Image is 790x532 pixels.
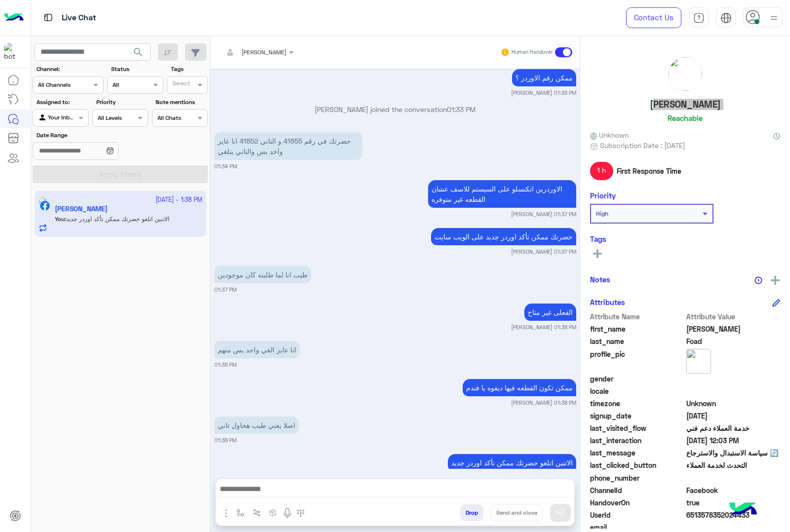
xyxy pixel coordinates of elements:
[686,398,781,409] span: Unknown
[590,234,780,243] h6: Tags
[431,228,576,245] p: 7/10/2025, 1:37 PM
[686,349,711,374] img: picture
[626,7,681,28] a: Contact Us
[237,509,244,517] img: select flow
[590,423,684,433] span: last_visited_flow
[693,12,705,24] img: tab
[511,89,576,97] small: [PERSON_NAME] 01:33 PM
[590,311,684,322] span: Attribute Name
[253,509,261,517] img: Trigger scenario
[126,43,151,65] button: search
[686,423,781,433] span: خدمة العملاء دعم فني
[771,276,780,285] img: add
[214,162,237,170] small: 01:34 PM
[668,114,703,122] h6: Reachable
[590,374,684,384] span: gender
[555,508,565,518] img: send message
[214,286,237,294] small: 01:37 PM
[281,507,293,519] img: send voice note
[37,98,87,107] label: Assigned to:
[686,473,781,483] span: null
[650,99,721,110] h5: [PERSON_NAME]
[590,162,613,180] span: 1 h
[590,324,684,334] span: first_name
[590,485,684,495] span: ChannelId
[269,509,277,517] img: create order
[171,65,207,74] label: Tags
[37,65,103,74] label: Channel:
[686,460,781,470] span: التحدث لخدمة العملاء
[511,399,576,407] small: [PERSON_NAME] 01:38 PM
[524,304,576,321] p: 7/10/2025, 1:38 PM
[686,435,781,446] span: 2025-10-07T09:03:06.164Z
[463,379,576,396] p: 7/10/2025, 1:38 PM
[590,448,684,458] span: last_message
[132,46,144,58] span: search
[4,43,22,61] img: 713415422032625
[686,448,781,458] span: 🔄 سياسة الاستبدال والاسترجاع
[689,7,709,28] a: tab
[214,266,311,283] p: 7/10/2025, 1:37 PM
[617,166,681,176] span: First Response Time
[491,504,543,521] button: Send and close
[214,361,237,369] small: 01:38 PM
[214,132,362,160] p: 7/10/2025, 1:34 PM
[590,191,616,200] h6: Priority
[214,341,300,358] p: 7/10/2025, 1:38 PM
[214,104,576,114] p: [PERSON_NAME] joined the conversation
[590,130,629,140] span: Unknown
[42,11,54,24] img: tab
[590,460,684,470] span: last_clicked_button
[590,473,684,483] span: phone_number
[512,69,576,86] p: 7/10/2025, 1:33 PM
[686,374,781,384] span: null
[297,509,305,517] img: make a call
[4,7,24,28] img: Logo
[511,248,576,256] small: [PERSON_NAME] 01:37 PM
[686,386,781,396] span: null
[590,298,625,306] h6: Attributes
[511,210,576,218] small: [PERSON_NAME] 01:37 PM
[596,210,608,217] b: High
[590,336,684,346] span: last_name
[428,180,576,208] p: 7/10/2025, 1:37 PM
[590,386,684,396] span: locale
[460,504,483,521] button: Drop
[512,48,553,56] small: Human Handover
[214,417,299,434] p: 7/10/2025, 1:38 PM
[669,57,702,91] img: picture
[241,48,286,56] span: [PERSON_NAME]
[686,485,781,495] span: 0
[720,12,732,24] img: tab
[590,497,684,508] span: HandoverOn
[590,349,684,372] span: profile_pic
[754,276,762,284] img: notes
[220,507,232,519] img: send attachment
[590,275,610,284] h6: Notes
[33,165,208,183] button: Apply Filters
[590,435,684,446] span: last_interaction
[62,11,96,25] p: Live Chat
[156,98,206,107] label: Note mentions
[686,510,781,520] span: 6513578352024433
[447,105,475,114] span: 01:33 PM
[249,504,265,521] button: Trigger scenario
[171,79,190,90] div: Select
[590,398,684,409] span: timezone
[37,131,147,140] label: Date Range
[686,311,781,322] span: Attribute Value
[686,497,781,508] span: true
[511,323,576,331] small: [PERSON_NAME] 01:38 PM
[600,140,685,151] span: Subscription Date : [DATE]
[111,65,162,74] label: Status
[686,411,781,421] span: 2025-10-07T09:03:00.558Z
[686,324,781,334] span: Omar
[448,454,576,471] p: 7/10/2025, 1:38 PM
[214,436,237,444] small: 01:38 PM
[726,493,760,527] img: hulul-logo.png
[265,504,281,521] button: create order
[233,504,249,521] button: select flow
[686,336,781,346] span: Foad
[590,411,684,421] span: signup_date
[768,12,780,24] img: profile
